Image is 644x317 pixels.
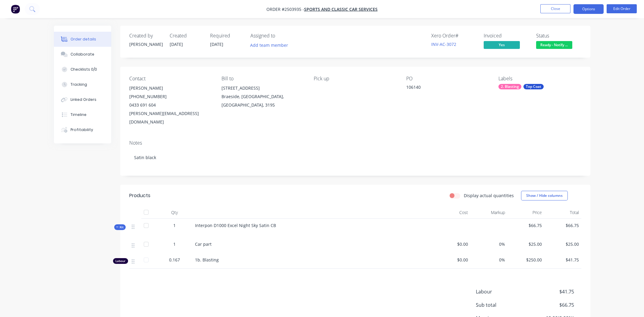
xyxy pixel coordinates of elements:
span: $25.00 [547,241,579,247]
div: Pick up [314,76,396,82]
img: Factory [11,5,20,14]
div: Assigned to [250,33,311,39]
span: Ready - Notify ... [536,41,572,49]
span: $41.75 [529,288,574,295]
div: 106140 [406,84,482,92]
span: 1b. Blasting [195,257,219,263]
span: $0.00 [436,241,468,247]
div: 2. Blasting [498,84,521,89]
button: Linked Orders [54,92,111,107]
span: Interpon D1000 Excel Night Sky Satin CB [195,223,276,228]
a: INV-AC-3072 [431,41,456,47]
span: 0% [473,257,505,263]
div: Created by [129,33,162,39]
span: Labour [476,288,529,295]
span: 0.167 [169,257,180,263]
div: Qty [156,207,193,219]
button: Checklists 0/0 [54,62,111,77]
div: Markup [470,207,507,219]
div: Labour [113,258,128,264]
div: Created [170,33,203,39]
div: Notes [129,140,581,146]
div: Order details [71,37,96,42]
div: [PERSON_NAME][PHONE_NUMBER]0433 691 604[PERSON_NAME][EMAIL_ADDRESS][DOMAIN_NAME] [129,84,212,126]
div: Profitability [71,127,93,133]
span: 1 [173,222,176,229]
button: Timeline [54,107,111,122]
div: PO [406,76,489,82]
button: Edit Order [607,4,637,13]
div: Total [544,207,581,219]
div: Contact [129,76,212,82]
span: 1 [173,241,176,247]
div: [STREET_ADDRESS]Braeside, [GEOGRAPHIC_DATA], [GEOGRAPHIC_DATA], 3195 [221,84,304,109]
button: Add team member [247,41,291,49]
div: Bill to [221,76,304,82]
button: Collaborate [54,47,111,62]
button: Order details [54,32,111,47]
div: Braeside, [GEOGRAPHIC_DATA], [GEOGRAPHIC_DATA], 3195 [221,92,304,109]
div: Top Coat [523,84,544,89]
button: Options [573,4,604,14]
span: Car part [195,241,212,247]
span: $250.00 [510,257,542,263]
span: $66.75 [529,301,574,309]
span: $41.75 [547,257,579,263]
span: Yes [484,41,520,49]
div: 0433 691 604 [129,101,212,109]
a: Sports and Classic Car Services [304,6,378,12]
div: Timeline [71,112,86,117]
div: Xero Order # [431,33,476,39]
button: Ready - Notify ... [536,41,572,50]
span: $66.75 [510,222,542,229]
span: 0% [473,241,505,247]
span: $25.00 [510,241,542,247]
div: Required [210,33,243,39]
div: Price [507,207,545,219]
div: Products [129,192,150,199]
div: [STREET_ADDRESS] [221,84,304,92]
span: $66.75 [547,222,579,229]
div: Collaborate [71,52,94,57]
button: Show / Hide columns [521,191,568,200]
span: [DATE] [170,41,183,47]
span: $0.00 [436,257,468,263]
span: Order #2503935 - [266,6,304,12]
button: Add team member [250,41,291,49]
div: [PERSON_NAME][EMAIL_ADDRESS][DOMAIN_NAME] [129,109,212,126]
label: Display actual quantities [464,192,514,199]
div: Status [536,33,581,39]
div: [PHONE_NUMBER] [129,92,212,101]
button: Tracking [54,77,111,92]
button: Close [540,4,570,13]
div: Linked Orders [71,97,96,102]
span: Kit [116,225,124,229]
button: Profitability [54,122,111,137]
span: [DATE] [210,41,223,47]
span: Sub total [476,301,529,309]
div: Tracking [71,82,87,87]
div: [PERSON_NAME] [129,84,212,92]
div: Labels [498,76,581,82]
div: Invoiced [484,33,529,39]
div: Kit [114,224,126,230]
div: Cost [434,207,471,219]
div: Checklists 0/0 [71,67,97,72]
div: [PERSON_NAME] [129,41,162,47]
div: Satin black [129,148,581,167]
